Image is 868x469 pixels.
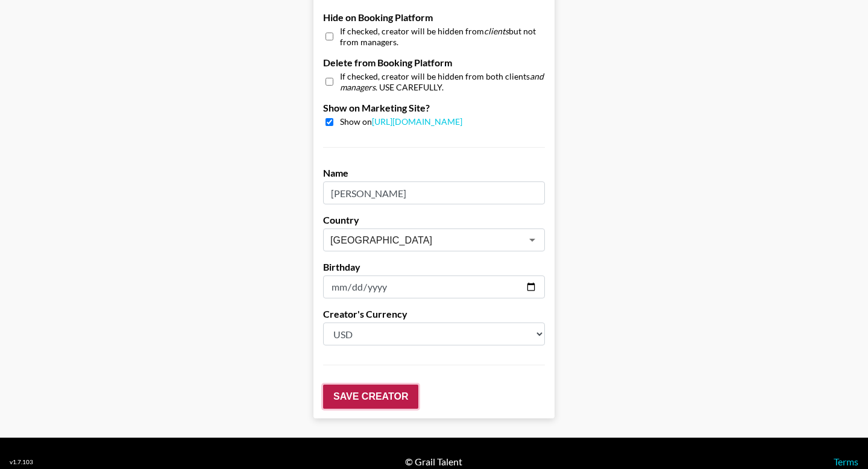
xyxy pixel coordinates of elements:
[323,385,418,409] input: Save Creator
[323,57,545,69] label: Delete from Booking Platform
[10,458,33,466] div: v 1.7.103
[834,456,858,467] a: Terms
[484,26,509,36] em: clients
[323,167,545,179] label: Name
[323,308,545,320] label: Creator's Currency
[524,231,541,248] button: Open
[372,116,462,127] a: [URL][DOMAIN_NAME]
[323,261,545,273] label: Birthday
[340,71,544,92] em: and managers
[323,11,545,24] label: Hide on Booking Platform
[323,214,545,226] label: Country
[340,26,545,47] span: If checked, creator will be hidden from but not from managers.
[405,456,462,468] div: © Grail Talent
[340,116,462,128] span: Show on
[340,71,545,92] span: If checked, creator will be hidden from both clients . USE CAREFULLY.
[323,102,545,114] label: Show on Marketing Site?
